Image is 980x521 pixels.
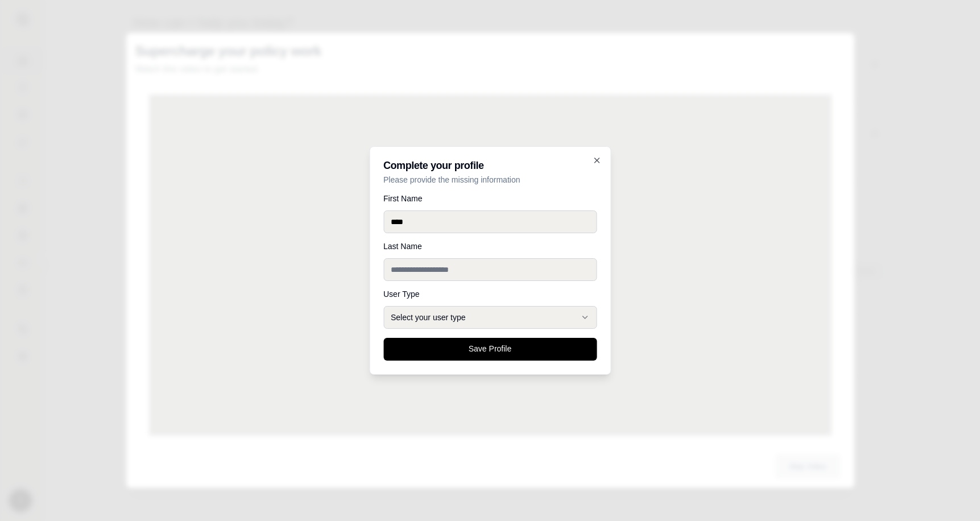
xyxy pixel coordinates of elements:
[383,160,597,171] h2: Complete your profile
[383,290,597,298] label: User Type
[383,174,597,185] p: Please provide the missing information
[383,338,597,361] button: Save Profile
[383,242,597,250] label: Last Name
[383,195,597,202] label: First Name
